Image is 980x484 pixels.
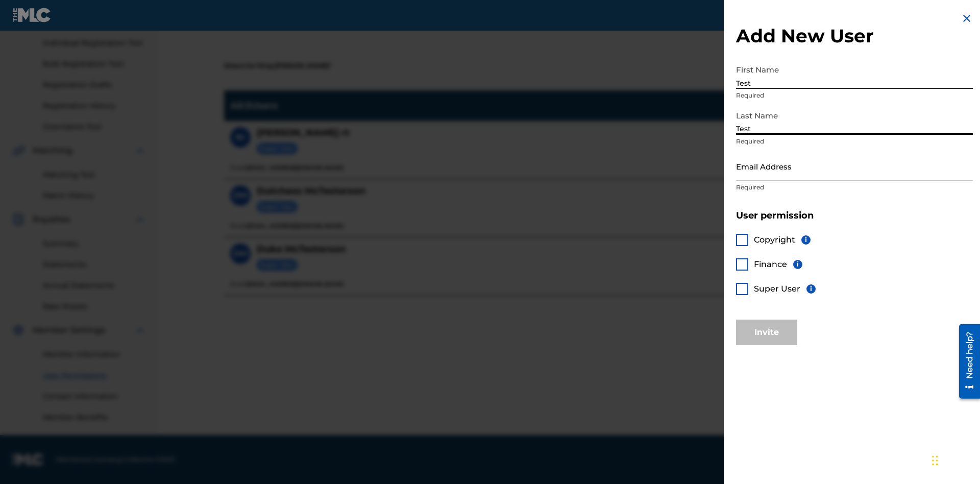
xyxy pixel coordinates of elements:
h2: Add New User [736,25,973,47]
span: Copyright [754,235,795,245]
iframe: Chat Widget [929,435,980,484]
div: Drag [932,445,938,476]
iframe: Resource Center [951,320,980,404]
h5: User permission [736,210,973,222]
span: Super User [754,284,800,294]
p: Required [736,91,973,100]
span: Finance [754,259,787,269]
img: MLC Logo [12,8,52,22]
p: Required [736,183,973,192]
span: i [793,260,802,269]
span: i [801,235,811,245]
p: Required [736,137,973,146]
span: i [806,284,816,294]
